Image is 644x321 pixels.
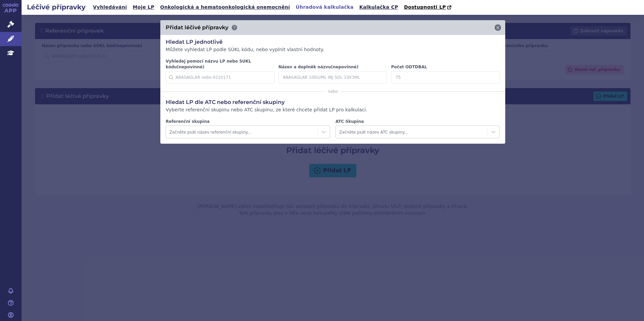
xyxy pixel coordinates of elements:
input: 75 [391,71,500,83]
a: Moje LP [131,3,156,12]
input: ABASAGLAR 100U/ML INJ SOL 10X3ML [279,71,387,83]
a: Dostupnosti LP [402,3,455,12]
span: Dostupnosti LP [404,4,446,10]
a: Vyhledávání [91,3,129,12]
h3: Hledat LP dle ATC nebo referenční skupiny [166,99,500,106]
a: Onkologická a hematoonkologická onemocnění [158,3,292,12]
h3: Přidat léčivé přípravky [166,24,228,31]
a: Kalkulačka CP [357,3,400,12]
h2: Léčivé přípravky [22,2,91,12]
label: Počet ODTDBAL [391,64,500,70]
a: Úhradová kalkulačka [294,3,356,12]
span: (nepovinné) [331,65,359,69]
div: Začněte psát název referenční skupiny... [169,128,314,136]
label: ATC Skupina [335,119,500,124]
p: Můžete vyhledat LP podle SÚKL kódu, nebo vyplnit vlastní hodnoty. [166,46,500,53]
span: nebo [325,89,341,94]
input: ABASAGLAR nebo 0210171 [166,71,275,83]
label: Název a doplněk názvu [279,64,387,70]
p: Vyberte referenční skupinu nebo ATC skupinu, ze které chcete přidat LP pro kalkulaci. [166,107,500,113]
span: (nepovinné) [177,65,204,69]
div: Začněte psát název ATC skupiny... [339,128,484,136]
label: Vyhledej pomocí názvu LP nebo SUKL kódu [166,59,275,70]
label: Referenční skupina [166,119,330,124]
h3: Hledat LP jednotlivě [166,38,500,46]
